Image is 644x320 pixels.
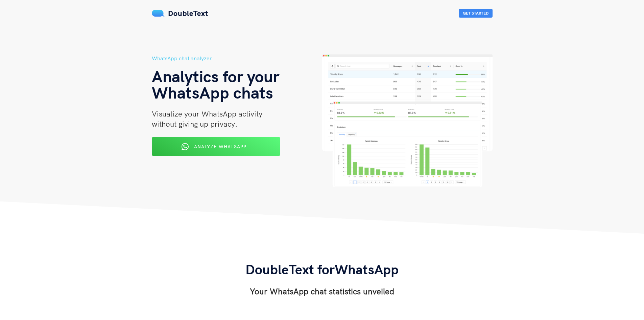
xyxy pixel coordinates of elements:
span: without giving up privacy. [152,119,237,129]
button: Get Started [459,9,493,18]
span: DoubleText [168,8,208,18]
span: Analytics for your [152,66,279,86]
img: hero [322,54,493,187]
button: Analyze WhatsApp [152,137,280,156]
h5: WhatsApp chat analyzer [152,54,322,63]
a: Analyze WhatsApp [152,146,280,152]
span: WhatsApp chats [152,82,273,103]
h3: Your WhatsApp chat statistics unveiled [245,286,399,297]
span: Analyze WhatsApp [194,144,246,150]
span: Visualize your WhatsApp activity [152,109,262,119]
img: mS3x8y1f88AAAAABJRU5ErkJggg== [152,10,165,17]
span: DoubleText for WhatsApp [245,261,399,278]
a: DoubleText [152,8,208,18]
